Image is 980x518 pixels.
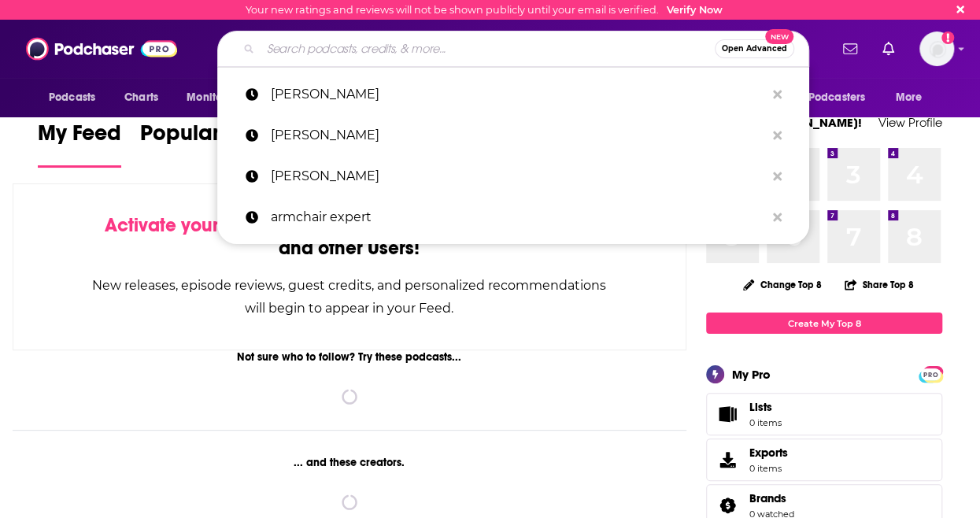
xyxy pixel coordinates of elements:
svg: Email not verified [941,31,954,44]
span: 0 items [749,463,788,474]
button: open menu [779,83,888,113]
a: Brands [712,494,743,516]
div: by following Podcasts, Creators, Lists, and other Users! [92,214,607,260]
input: Search podcasts, credits, & more... [261,36,715,61]
a: PRO [921,368,940,379]
a: [PERSON_NAME] [217,156,809,197]
span: Exports [749,446,788,460]
button: Show profile menu [919,31,954,66]
span: Popular Feed [140,120,274,156]
span: Monitoring [187,87,242,109]
a: Show notifications dropdown [837,35,864,62]
a: Lists [706,393,942,435]
a: Create My Top 8 [706,313,942,334]
button: open menu [176,83,263,113]
div: My Pro [732,367,771,382]
p: Steve Hafner [271,74,765,115]
a: armchair expert [217,197,809,238]
a: My Feed [38,120,121,168]
a: Show notifications dropdown [876,35,900,62]
a: View Profile [878,115,942,130]
button: open menu [885,83,942,113]
a: Verify Now [667,4,723,16]
a: Exports [706,438,942,481]
button: Change Top 8 [734,275,831,294]
span: Open Advanced [722,45,787,53]
button: Open AdvancedNew [715,39,794,58]
span: More [896,87,923,109]
a: [PERSON_NAME] [217,115,809,156]
span: Lists [749,400,772,414]
span: Lists [749,400,782,414]
div: New releases, episode reviews, guest credits, and personalized recommendations will begin to appe... [92,274,607,320]
span: PRO [921,368,940,380]
img: User Profile [919,31,954,66]
p: Brian Chesky [271,156,765,197]
span: Lists [712,403,743,425]
span: Podcasts [49,87,95,109]
button: open menu [38,83,116,113]
span: 0 items [749,417,782,428]
span: My Feed [38,120,121,156]
div: ... and these creators. [13,456,686,469]
span: Activate your Feed [105,213,266,237]
div: Search podcasts, credits, & more... [217,31,809,67]
span: Brands [749,491,786,505]
div: Not sure who to follow? Try these podcasts... [13,350,686,364]
button: Share Top 8 [844,269,915,300]
a: Brands [749,491,794,505]
p: Jason Liberty [271,115,765,156]
div: Your new ratings and reviews will not be shown publicly until your email is verified. [246,4,723,16]
img: Podchaser - Follow, Share and Rate Podcasts [26,34,177,64]
span: New [765,29,793,44]
span: Logged in as atenbroek [919,31,954,66]
a: [PERSON_NAME] [217,74,809,115]
p: armchair expert [271,197,765,238]
span: For Podcasters [790,87,865,109]
span: Charts [124,87,158,109]
a: Charts [114,83,168,113]
span: Exports [712,449,743,471]
a: Popular Feed [140,120,274,168]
